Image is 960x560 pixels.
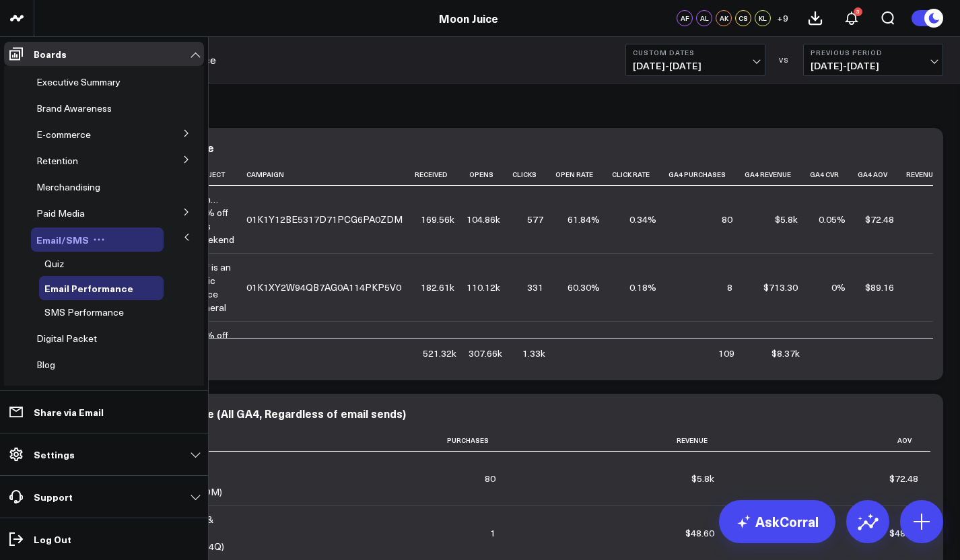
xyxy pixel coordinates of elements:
[774,10,790,26] button: +9
[755,10,771,26] div: KL
[195,328,234,369] div: 20% off ends tonight
[555,164,612,186] th: Open Rate
[36,233,89,246] span: Email/SMS
[612,164,668,186] th: Click Rate
[195,164,246,186] th: Subject
[467,281,500,294] div: 110.12k
[865,281,894,294] div: $89.16
[421,213,454,226] div: 169.56k
[854,7,862,16] div: 3
[696,10,712,26] div: AL
[195,260,234,314] div: wtf is an ionic trace mineral
[685,526,714,540] div: $48.60
[775,213,798,226] div: $5.8k
[246,281,401,294] div: 01K1XY2W94QB7AG0A114PKP5V0
[36,208,85,219] a: Paid Media
[633,48,758,57] b: Custom Dates
[772,56,796,64] div: VS
[527,213,543,226] div: 577
[625,44,765,76] button: Custom Dates[DATE]-[DATE]
[763,281,798,294] div: $713.30
[469,347,502,360] div: 307.66k
[512,164,555,186] th: Clicks
[44,307,124,318] a: SMS Performance
[722,213,732,226] div: 80
[777,13,788,23] span: + 9
[246,164,415,186] th: Campaign
[485,472,495,485] div: 80
[36,332,97,345] span: Digital Packet
[568,213,600,226] div: 61.84%
[889,472,918,485] div: $72.48
[568,281,600,294] div: 60.30%
[36,75,121,88] span: Executive Summary
[677,10,693,26] div: AF
[415,164,467,186] th: Received
[246,213,403,226] div: 01K1Y12BE5317D71PCG6PA0ZDM
[34,534,71,545] p: Log Out
[421,281,454,294] div: 182.61k
[44,306,124,318] span: SMS Performance
[36,102,112,114] span: Brand Awareness
[439,11,498,26] a: Moon Juice
[803,44,943,76] button: Previous Period[DATE]-[DATE]
[811,61,936,71] span: [DATE] - [DATE]
[810,164,858,186] th: Ga4 Cvr
[691,472,714,485] div: $5.8k
[467,213,500,226] div: 104.86k
[36,358,55,371] span: Blog
[522,347,545,360] div: 1.33k
[36,207,85,219] span: Paid Media
[719,500,835,543] a: AskCorral
[36,103,112,114] a: Brand Awareness
[467,164,512,186] th: Opens
[858,164,906,186] th: Ga4 Aov
[772,347,800,360] div: $8.37k
[34,48,67,59] p: Boards
[865,213,894,226] div: $72.48
[61,406,406,421] div: Basic Campaign Performance (All GA4, Regardless of email sends)
[36,155,78,166] a: Retention
[36,77,121,87] a: Executive Summary
[36,384,61,397] span: Team
[811,48,936,57] b: Previous Period
[36,234,89,245] a: Email/SMS
[34,407,104,417] p: Share via Email
[490,526,495,540] div: 1
[735,10,751,26] div: CS
[36,129,91,140] a: E-commerce
[633,61,758,71] span: [DATE] - [DATE]
[508,429,726,452] th: Revenue
[831,281,846,294] div: 0%
[44,281,133,295] span: Email Performance
[44,257,64,270] span: Quiz
[36,128,91,141] span: E-commerce
[241,429,508,452] th: Purchases
[668,164,745,186] th: Ga4 Purchases
[36,333,97,344] a: Digital Packet
[629,281,656,294] div: 0.18%
[34,491,73,502] p: Support
[527,281,543,294] div: 331
[195,193,234,246] div: shh…20% off this weekend
[718,347,734,360] div: 109
[36,154,78,167] span: Retention
[44,283,133,293] a: Email Performance
[4,527,204,551] a: Log Out
[726,429,930,452] th: Aov
[629,213,656,226] div: 0.34%
[716,10,732,26] div: AK
[745,164,810,186] th: Ga4 Revenue
[44,258,64,269] a: Quiz
[423,347,456,360] div: 521.32k
[34,449,75,460] p: Settings
[819,213,846,226] div: 0.05%
[36,180,100,193] span: Merchandising
[36,359,55,370] a: Blog
[727,281,732,294] div: 8
[36,182,100,193] a: Merchandising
